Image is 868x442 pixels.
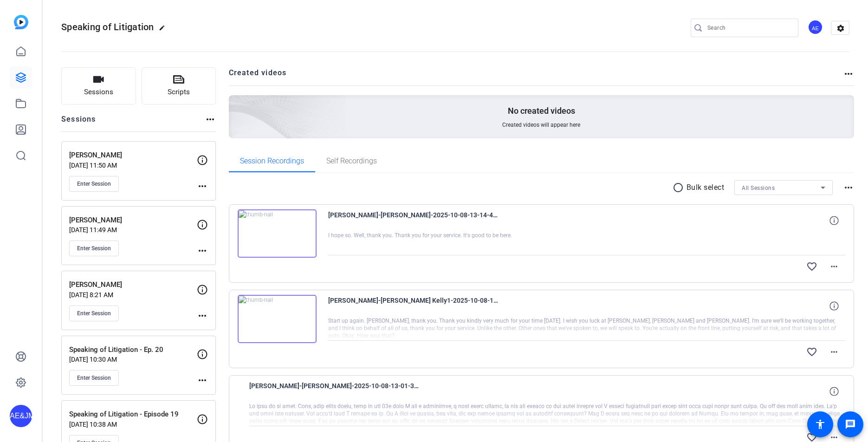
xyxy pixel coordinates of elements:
img: thumb-nail [238,209,317,258]
img: Creted videos background [125,3,346,205]
mat-icon: more_horiz [197,310,208,321]
h2: Created videos [229,67,843,85]
button: Enter Session [69,370,119,386]
p: [PERSON_NAME] [69,215,197,226]
mat-icon: message [845,419,856,430]
button: Enter Session [69,305,119,321]
mat-icon: more_horiz [843,182,854,193]
div: AE [808,19,823,35]
span: Enter Session [77,245,111,252]
span: [PERSON_NAME]-[PERSON_NAME]-2025-10-08-13-01-33-206-1 [249,380,421,403]
p: [PERSON_NAME] [69,279,197,290]
mat-icon: favorite_border [806,261,817,272]
p: Speaking of Litigation - Ep. 20 [69,344,197,355]
input: Search [707,22,791,33]
span: Enter Session [77,310,111,317]
p: [PERSON_NAME] [69,150,197,161]
mat-icon: edit [159,25,170,36]
span: Enter Session [77,374,111,382]
p: [DATE] 10:38 AM [69,421,197,428]
mat-icon: more_horiz [197,245,208,256]
button: Sessions [61,67,136,104]
mat-icon: more_horiz [197,181,208,192]
mat-icon: radio_button_unchecked [673,182,687,193]
mat-icon: more_horiz [197,375,208,386]
span: [PERSON_NAME]-[PERSON_NAME]-2025-10-08-13-14-44-814-1 [328,209,500,232]
mat-icon: more_horiz [843,68,854,79]
span: Session Recordings [240,157,304,165]
p: [DATE] 10:30 AM [69,356,197,363]
button: Enter Session [69,176,119,192]
span: [PERSON_NAME]-[PERSON_NAME] Kelly1-2025-10-08-13-14-44-814-0 [328,295,500,317]
span: Speaking of Litigation [61,21,154,32]
span: Self Recordings [326,157,377,165]
span: Enter Session [77,180,111,188]
mat-icon: more_horiz [205,114,216,125]
p: Speaking of Litigation - Episode 19 [69,409,197,420]
mat-icon: more_horiz [829,346,840,357]
img: blue-gradient.svg [14,15,28,29]
h2: Sessions [61,114,96,131]
button: Enter Session [69,240,119,256]
span: Created videos will appear here [502,121,580,129]
mat-icon: accessibility [815,419,826,430]
span: Sessions [84,87,113,97]
button: Scripts [142,67,216,104]
div: AE&JMLDBRP [10,405,32,427]
mat-icon: settings [831,21,850,35]
span: All Sessions [742,185,775,191]
p: Bulk select [687,182,725,193]
mat-icon: more_horiz [829,261,840,272]
img: thumb-nail [238,295,317,343]
span: Scripts [168,87,190,97]
mat-icon: favorite_border [806,346,817,357]
p: [DATE] 11:49 AM [69,226,197,234]
ngx-avatar: Adam Elend & Jeff Marks LLC. DBA Bright Red Pixels [808,19,824,36]
p: [DATE] 11:50 AM [69,162,197,169]
p: [DATE] 8:21 AM [69,291,197,299]
p: No created videos [508,105,575,117]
